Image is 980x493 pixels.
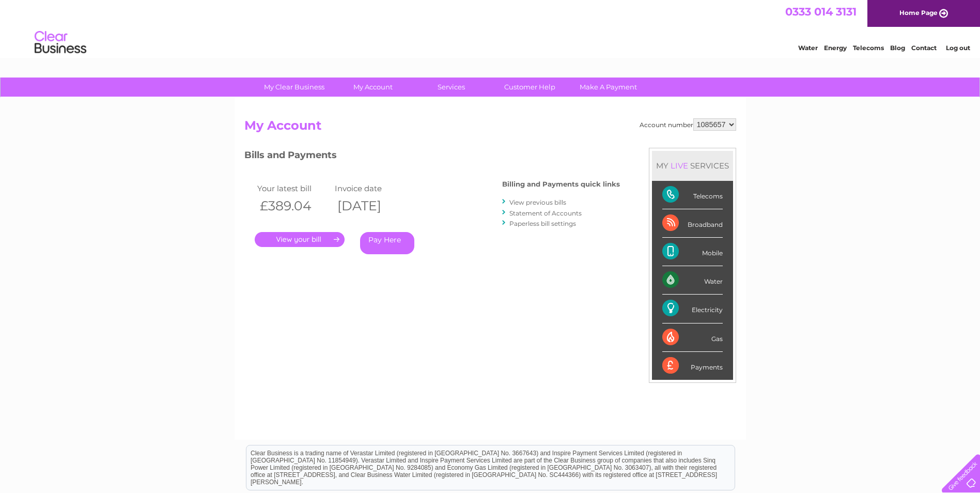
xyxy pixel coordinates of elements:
[509,220,576,227] a: Paperless bill settings
[246,6,735,50] div: Clear Business is a trading name of Verastar Limited (registered in [GEOGRAPHIC_DATA] No. 3667643...
[662,209,723,238] div: Broadband
[255,195,332,217] th: £389.04
[662,266,723,295] div: Water
[244,148,620,166] h3: Bills and Payments
[34,27,87,58] img: logo.png
[662,181,723,209] div: Telecoms
[890,44,905,52] a: Blog
[332,195,410,217] th: [DATE]
[662,238,723,266] div: Mobile
[662,295,723,323] div: Electricity
[640,118,736,131] div: Account number
[244,118,736,138] h2: My Account
[911,44,937,52] a: Contact
[252,78,337,97] a: My Clear Business
[668,161,690,171] div: LIVE
[255,232,345,247] a: .
[946,44,970,52] a: Log out
[409,78,494,97] a: Services
[509,198,566,206] a: View previous bills
[662,352,723,380] div: Payments
[509,209,582,217] a: Statement of Accounts
[662,323,723,352] div: Gas
[853,44,884,52] a: Telecoms
[652,151,733,180] div: MY SERVICES
[824,44,847,52] a: Energy
[487,78,572,97] a: Customer Help
[785,5,857,18] a: 0333 014 3131
[502,180,620,188] h4: Billing and Payments quick links
[332,181,410,195] td: Invoice date
[798,44,818,52] a: Water
[360,232,414,254] a: Pay Here
[566,78,651,97] a: Make A Payment
[255,181,332,195] td: Your latest bill
[330,78,415,97] a: My Account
